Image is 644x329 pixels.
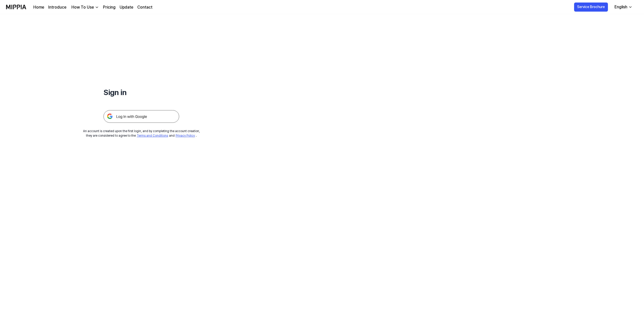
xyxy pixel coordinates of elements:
h1: Sign in [103,87,179,98]
div: An account is created upon the first login, and by completing the account creation, they are cons... [83,129,200,138]
img: down [95,5,99,9]
div: How To Use [70,4,95,10]
div: English [613,4,628,10]
a: Privacy Policy [176,134,195,137]
button: How To Use [70,4,99,10]
a: Pricing [103,4,116,10]
button: English [610,2,635,12]
button: Service Brochure [574,3,608,12]
a: Contact [137,4,152,10]
img: 구글 로그인 버튼 [103,110,179,123]
a: Introduce [48,4,66,10]
a: Terms and Conditions [137,134,168,137]
a: Home [33,4,44,10]
a: Update [120,4,133,10]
